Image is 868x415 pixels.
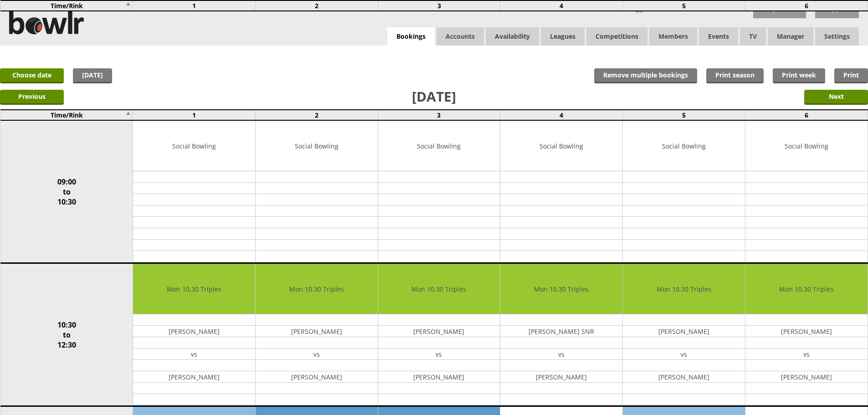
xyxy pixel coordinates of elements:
[133,371,255,383] td: [PERSON_NAME]
[649,27,697,46] span: Members
[256,326,378,337] td: [PERSON_NAME]
[623,121,745,171] td: Social Bowling
[804,90,868,105] input: Next
[378,121,500,171] td: Social Bowling
[815,27,859,46] span: Settings
[594,68,697,83] input: Remove multiple bookings
[623,110,745,120] td: 5
[740,27,766,46] span: TV
[378,348,500,360] td: vs
[378,0,500,11] td: 3
[500,348,622,360] td: vs
[255,110,378,120] td: 2
[133,326,255,337] td: [PERSON_NAME]
[699,27,738,46] a: Events
[255,0,378,11] td: 2
[133,264,255,314] td: Mon 10.30 Triples
[706,68,764,83] a: Print season
[834,68,868,83] a: Print
[541,27,585,46] a: Leagues
[500,371,622,383] td: [PERSON_NAME]
[500,0,623,11] td: 4
[623,0,745,11] td: 5
[378,264,500,314] td: Mon 10.30 Triples
[256,264,378,314] td: Mon 10.30 Triples
[745,0,868,11] td: 6
[500,264,622,314] td: Mon 10.30 Triples
[586,27,647,46] a: Competitions
[500,110,623,120] td: 4
[773,68,825,83] a: Print week
[500,121,622,171] td: Social Bowling
[745,110,868,120] td: 6
[0,263,133,406] td: 10:30 to 12:30
[745,348,868,360] td: vs
[623,371,745,383] td: [PERSON_NAME]
[745,121,868,171] td: Social Bowling
[256,348,378,360] td: vs
[73,68,112,83] a: [DATE]
[133,110,256,120] td: 1
[378,371,500,383] td: [PERSON_NAME]
[256,121,378,171] td: Social Bowling
[133,121,255,171] td: Social Bowling
[768,27,813,46] span: Manager
[0,120,133,263] td: 09:00 to 10:30
[745,326,868,337] td: [PERSON_NAME]
[0,110,133,120] td: Time/Rink
[378,110,500,120] td: 3
[486,27,539,46] a: Availability
[437,27,484,46] span: Accounts
[0,0,133,11] td: Time/Rink
[378,326,500,337] td: [PERSON_NAME]
[133,348,255,360] td: vs
[387,27,435,46] a: Bookings
[623,326,745,337] td: [PERSON_NAME]
[500,326,622,337] td: [PERSON_NAME] SNR
[623,348,745,360] td: vs
[256,371,378,383] td: [PERSON_NAME]
[623,264,745,314] td: Mon 10.30 Triples
[745,371,868,383] td: [PERSON_NAME]
[745,264,868,314] td: Mon 10.30 Triples
[133,0,256,11] td: 1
